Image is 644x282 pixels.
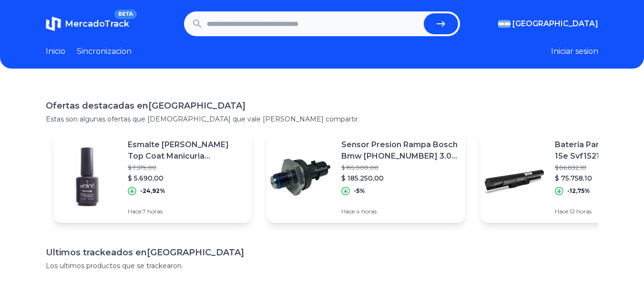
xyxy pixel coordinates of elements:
a: Sincronizacion [77,46,132,57]
p: Hace 4 horas [341,208,458,215]
span: BETA [114,10,137,19]
p: -5% [354,187,365,195]
p: Esmalte [PERSON_NAME] Top Coat Manicuria Semipermanente Gel On-off [128,139,244,162]
p: Estas son algunas ofertas que [DEMOGRAPHIC_DATA] que vale [PERSON_NAME] compartir. [46,114,598,124]
p: -24,92% [140,187,165,195]
h1: Ofertas destacadas en [GEOGRAPHIC_DATA] [46,99,598,112]
img: Featured image [267,144,334,211]
button: Iniciar sesion [551,46,598,57]
p: Los ultimos productos que se trackearon. [46,261,598,271]
p: $ 185.250,00 [341,173,458,183]
p: Hace 7 horas [128,208,244,215]
a: Inicio [46,46,65,57]
h1: Ultimos trackeados en [GEOGRAPHIC_DATA] [46,246,598,259]
p: Sensor Presion Rampa Bosch Bmw [PHONE_NUMBER] 3.0 D [341,139,458,162]
p: $ 7.579,00 [128,164,244,171]
span: MercadoTrack [65,19,129,29]
a: Featured imageSensor Presion Rampa Bosch Bmw [PHONE_NUMBER] 3.0 D$ 195.000,00$ 185.250,00-5%Hace ... [267,131,465,223]
img: MercadoTrack [46,16,61,31]
img: Argentina [498,20,511,28]
a: Featured imageEsmalte [PERSON_NAME] Top Coat Manicuria Semipermanente Gel On-off$ 7.579,00$ 5.690... [53,131,252,223]
img: Featured image [480,144,547,211]
button: [GEOGRAPHIC_DATA] [498,18,598,30]
a: MercadoTrackBETA [46,16,129,31]
img: Featured image [53,144,120,211]
p: $ 195.000,00 [341,164,458,171]
p: $ 5.690,00 [128,173,244,183]
p: -12,75% [567,187,590,195]
span: [GEOGRAPHIC_DATA] [512,18,598,30]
